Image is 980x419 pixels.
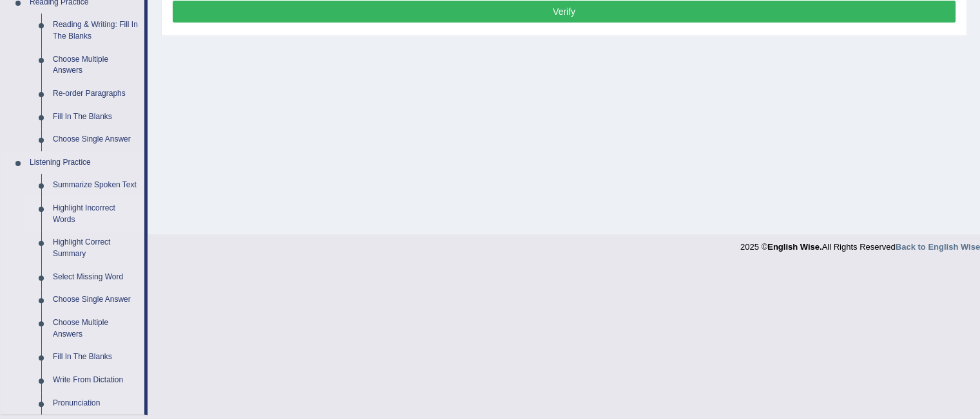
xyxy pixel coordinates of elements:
[47,48,144,82] a: Choose Multiple Answers
[740,234,980,253] div: 2025 © All Rights Reserved
[47,346,144,369] a: Fill In The Blanks
[47,14,144,48] a: Reading & Writing: Fill In The Blanks
[47,174,144,197] a: Summarize Spoken Text
[47,231,144,265] a: Highlight Correct Summary
[47,266,144,289] a: Select Missing Word
[47,197,144,231] a: Highlight Incorrect Words
[767,242,821,252] strong: English Wise.
[47,392,144,415] a: Pronunciation
[24,151,144,174] a: Listening Practice
[47,82,144,106] a: Re-order Paragraphs
[47,128,144,151] a: Choose Single Answer
[47,288,144,312] a: Choose Single Answer
[47,369,144,392] a: Write From Dictation
[47,312,144,346] a: Choose Multiple Answers
[47,106,144,129] a: Fill In The Blanks
[896,242,980,252] a: Back to English Wise
[173,1,956,23] button: Verify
